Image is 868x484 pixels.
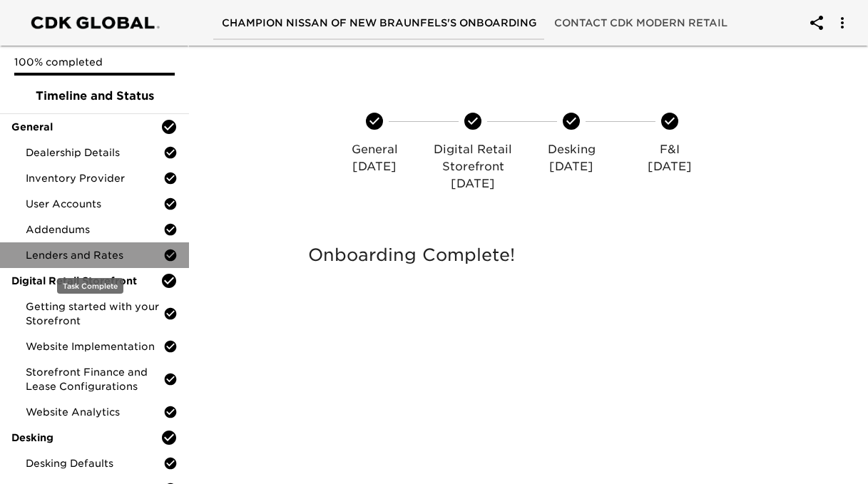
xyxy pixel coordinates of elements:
button: account of current user [800,6,834,40]
p: [DATE] [331,158,418,175]
span: Inventory Provider [26,171,163,185]
p: Digital Retail Storefront [429,141,516,175]
p: F&I [626,141,713,158]
span: Desking Defaults [26,456,163,470]
span: User Accounts [26,197,163,211]
span: Dealership Details [26,145,163,160]
button: account of current user [825,6,859,40]
span: Website Implementation [26,339,163,354]
p: [DATE] [626,158,713,175]
h5: Onboarding Complete! [308,244,736,267]
p: [DATE] [528,158,615,175]
span: Lenders and Rates [26,248,163,262]
span: Timeline and Status [11,88,178,105]
span: Champion Nissan of New Braunfels's Onboarding [222,14,537,32]
span: Desking [11,431,160,445]
span: Contact CDK Modern Retail [554,14,727,32]
span: Getting started with your Storefront [26,299,163,328]
span: Addendums [26,222,163,237]
p: 100% completed [14,55,175,69]
span: General [11,120,160,134]
span: Website Analytics [26,405,163,419]
span: Digital Retail Storefront [11,274,160,288]
span: Storefront Finance and Lease Configurations [26,365,163,393]
p: [DATE] [429,175,516,192]
p: Desking [528,141,615,158]
p: General [331,141,418,158]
